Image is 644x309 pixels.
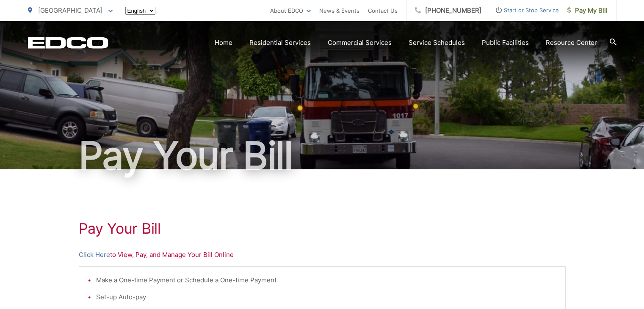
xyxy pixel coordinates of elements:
a: About EDCO [270,6,311,16]
a: News & Events [319,6,359,16]
h1: Pay Your Bill [79,220,566,237]
a: Home [215,38,232,48]
a: EDCD logo. Return to the homepage. [28,37,108,49]
a: Commercial Services [328,38,392,48]
h1: Pay Your Bill [28,135,616,177]
li: Make a One-time Payment or Schedule a One-time Payment [96,275,557,285]
li: Set-up Auto-pay [96,292,557,302]
a: Contact Us [368,6,398,16]
span: Pay My Bill [567,6,608,16]
a: Public Facilities [482,38,529,48]
a: Click Here [79,250,110,260]
span: [GEOGRAPHIC_DATA] [38,6,102,14]
select: Select a language [125,7,155,15]
a: Resource Center [546,38,597,48]
a: Service Schedules [409,38,465,48]
a: Residential Services [249,38,311,48]
p: to View, Pay, and Manage Your Bill Online [79,250,566,260]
